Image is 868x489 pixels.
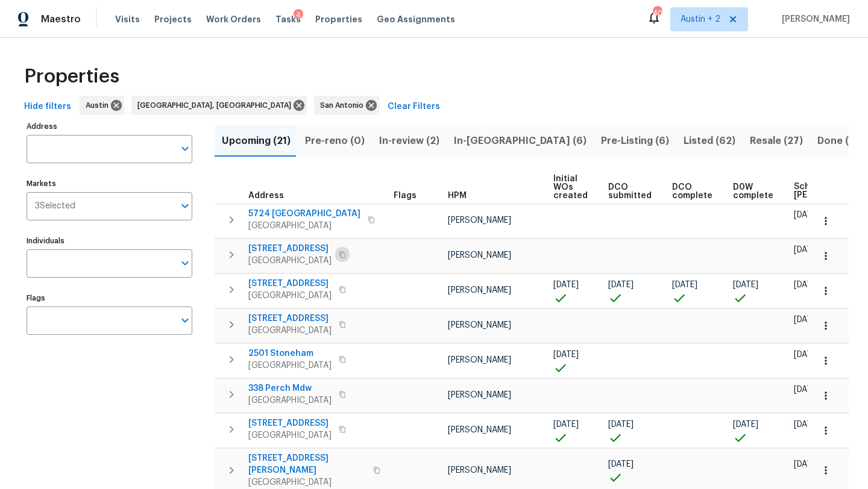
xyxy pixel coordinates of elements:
div: San Antonio [314,96,379,115]
span: [DATE] [672,281,697,289]
button: Open [177,312,193,329]
span: DCO complete [672,183,712,200]
span: Maestro [41,13,81,25]
button: Open [177,198,193,214]
span: [PERSON_NAME] [448,321,511,329]
span: [GEOGRAPHIC_DATA] [248,220,360,232]
span: [DATE] [733,281,758,289]
span: [PERSON_NAME] [448,466,511,475]
span: [PERSON_NAME] [448,286,511,294]
span: Properties [24,70,119,83]
span: [GEOGRAPHIC_DATA] [248,476,366,488]
span: [DATE] [553,420,579,429]
span: San Antonio [320,99,368,111]
span: [GEOGRAPHIC_DATA], [GEOGRAPHIC_DATA] [137,99,296,111]
span: Resale (27) [750,132,803,149]
span: Listed (62) [684,132,735,149]
span: D0W complete [733,183,773,200]
span: [GEOGRAPHIC_DATA] [248,394,332,406]
span: [DATE] [794,211,819,219]
span: [STREET_ADDRESS][PERSON_NAME] [248,452,366,476]
span: [DATE] [794,420,819,429]
span: [STREET_ADDRESS] [248,278,332,290]
span: Properties [315,13,362,25]
span: Geo Assignments [377,13,455,25]
span: In-[GEOGRAPHIC_DATA] (6) [454,132,587,149]
span: Austin [86,99,113,111]
span: 5724 [GEOGRAPHIC_DATA] [248,208,360,220]
span: Projects [154,13,192,25]
label: Flags [27,294,192,302]
span: Tasks [275,15,301,23]
span: [DATE] [553,350,579,359]
span: [GEOGRAPHIC_DATA] [248,255,332,267]
label: Individuals [27,237,192,244]
span: [DATE] [794,316,819,324]
span: [PERSON_NAME] [448,426,511,434]
span: Pre-Listing (6) [601,132,669,149]
span: Work Orders [206,13,261,25]
button: Hide filters [19,96,76,118]
span: [DATE] [794,350,819,359]
span: Initial WOs created [553,175,588,200]
span: Address [248,192,284,200]
button: Open [177,140,193,157]
span: 338 Perch Mdw [248,382,332,394]
span: DCO submitted [608,183,652,200]
span: [DATE] [608,420,634,429]
span: Visits [115,13,140,25]
span: 3 Selected [35,201,75,211]
span: [DATE] [733,420,758,429]
span: HPM [448,192,467,200]
span: Pre-reno (0) [305,132,365,149]
div: [GEOGRAPHIC_DATA], [GEOGRAPHIC_DATA] [131,96,307,115]
span: Flags [394,192,417,200]
span: [STREET_ADDRESS] [248,243,332,255]
span: [PERSON_NAME] [448,356,511,364]
span: [DATE] [794,281,819,289]
span: Austin + 2 [681,13,720,25]
div: 4 [294,9,303,21]
div: Austin [80,96,124,115]
span: [STREET_ADDRESS] [248,417,332,429]
span: [GEOGRAPHIC_DATA] [248,290,332,302]
span: [PERSON_NAME] [448,251,511,260]
button: Open [177,255,193,272]
span: [PERSON_NAME] [448,216,511,225]
span: [PERSON_NAME] [448,391,511,399]
div: 40 [653,7,661,19]
span: [GEOGRAPHIC_DATA] [248,360,332,372]
span: Upcoming (21) [222,132,291,149]
span: [GEOGRAPHIC_DATA] [248,325,332,337]
span: [DATE] [794,246,819,254]
span: [PERSON_NAME] [777,13,850,25]
span: 2501 Stoneham [248,347,332,360]
span: Clear Filters [388,99,440,114]
span: [STREET_ADDRESS] [248,313,332,325]
span: [DATE] [608,460,634,469]
span: Hide filters [24,99,71,114]
span: [DATE] [553,281,579,289]
span: [GEOGRAPHIC_DATA] [248,429,332,441]
button: Clear Filters [383,96,445,118]
label: Markets [27,180,192,187]
span: [DATE] [608,281,634,289]
span: In-review (2) [379,132,439,149]
label: Address [27,123,192,130]
span: [DATE] [794,460,819,469]
span: Scheduled [PERSON_NAME] [794,182,862,199]
span: [DATE] [794,385,819,394]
